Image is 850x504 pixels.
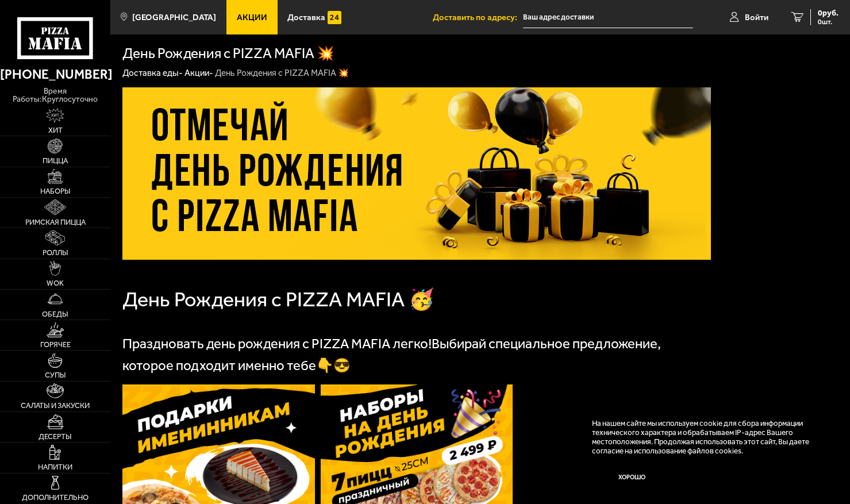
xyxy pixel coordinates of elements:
[122,47,334,61] h1: День Рождения с PIZZA MAFIA 💥
[132,13,216,22] span: [GEOGRAPHIC_DATA]
[818,18,839,25] span: 0 шт.
[122,68,183,78] a: Доставка еды-
[433,13,523,22] span: Доставить по адресу:
[523,7,693,28] input: Ваш адрес доставки
[47,279,64,287] span: WOK
[184,68,213,78] a: Акции-
[122,87,711,260] img: 1024x1024
[215,67,349,79] div: День Рождения с PIZZA MAFIA 💥
[122,287,434,311] span: День Рождения с PIZZA MAFIA 🥳
[42,310,68,318] span: Обеды
[122,336,432,352] span: Праздновать день рождения с PIZZA MAFIA легко!
[40,341,71,348] span: Горячее
[43,249,68,256] span: Роллы
[745,13,768,22] span: Войти
[39,433,72,440] span: Десерты
[818,9,839,17] span: 0 руб.
[592,464,672,491] button: Хорошо
[43,157,68,164] span: Пицца
[48,126,63,134] span: Хит
[40,187,71,195] span: Наборы
[38,463,72,471] span: Напитки
[45,371,66,379] span: Супы
[22,494,89,501] span: Дополнительно
[237,13,267,22] span: Акции
[592,419,822,456] p: На нашем сайте мы используем cookie для сбора информации технического характера и обрабатываем IP...
[21,402,90,409] span: Салаты и закуски
[25,218,86,226] span: Римская пицца
[287,13,325,22] span: Доставка
[328,11,341,24] img: 15daf4d41897b9f0e9f617042186c801.svg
